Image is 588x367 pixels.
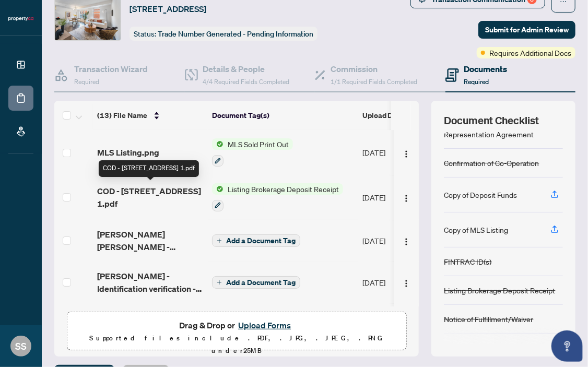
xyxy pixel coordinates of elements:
[398,274,415,291] button: Logo
[402,194,410,203] img: Logo
[358,101,431,130] th: Upload Date
[217,280,222,285] span: plus
[203,63,290,75] h4: Details & People
[362,110,404,121] span: Upload Date
[212,276,300,289] button: Add a Document Tag
[444,189,517,200] div: Copy of Deposit Funds
[97,228,204,253] span: [PERSON_NAME] [PERSON_NAME] - Identification verification - 321773.pdf
[398,144,415,161] button: Logo
[464,63,508,75] h4: Documents
[217,238,222,243] span: plus
[212,183,343,211] button: Status IconListing Brokerage Deposit Receipt
[464,78,489,86] span: Required
[358,262,431,303] td: [DATE]
[358,220,431,262] td: [DATE]
[331,78,417,86] span: 1/1 Required Fields Completed
[130,3,206,15] span: [STREET_ADDRESS]
[235,318,294,332] button: Upload Forms
[398,189,415,206] button: Logo
[226,279,296,286] span: Add a Document Tag
[402,238,410,246] img: Logo
[67,312,406,363] span: Drag & Drop orUpload FormsSupported files include .PDF, .JPG, .JPEG, .PNG under25MB
[97,270,204,295] span: [PERSON_NAME] - Identification verification - 321775.pdf
[93,101,208,130] th: (13) File Name
[130,27,317,41] div: Status:
[97,185,204,210] span: COD - [STREET_ADDRESS] 1.pdf
[444,224,508,235] div: Copy of MLS Listing
[224,183,343,195] span: Listing Brokerage Deposit Receipt
[203,78,290,86] span: 4/4 Required Fields Completed
[97,146,159,159] span: MLS Listing.png
[208,101,358,130] th: Document Tag(s)
[179,318,294,332] span: Drag & Drop or
[478,21,575,39] button: Submit for Admin Review
[158,29,313,39] span: Trade Number Generated - Pending Information
[74,78,99,86] span: Required
[15,339,27,353] span: SS
[358,303,431,345] td: [DATE]
[74,63,148,75] h4: Transaction Wizard
[444,313,533,325] div: Notice of Fulfillment/Waiver
[485,21,569,38] span: Submit for Admin Review
[226,237,296,244] span: Add a Document Tag
[358,130,431,175] td: [DATE]
[224,138,293,150] span: MLS Sold Print Out
[212,138,224,150] img: Status Icon
[212,234,300,247] button: Add a Document Tag
[8,16,33,22] img: logo
[444,157,539,169] div: Confirmation of Co-Operation
[551,330,583,362] button: Open asap
[402,150,410,158] img: Logo
[402,279,410,288] img: Logo
[444,113,539,128] span: Document Checklist
[212,138,293,167] button: Status IconMLS Sold Print Out
[489,47,571,58] span: Requires Additional Docs
[97,110,147,121] span: (13) File Name
[331,63,417,75] h4: Commission
[212,183,224,195] img: Status Icon
[444,256,491,267] div: FINTRAC ID(s)
[99,160,199,177] div: COD - [STREET_ADDRESS] 1.pdf
[74,332,399,357] p: Supported files include .PDF, .JPG, .JPEG, .PNG under 25 MB
[212,276,300,289] button: Add a Document Tag
[398,232,415,249] button: Logo
[212,234,300,247] button: Add a Document Tag
[358,175,431,220] td: [DATE]
[444,285,555,296] div: Listing Brokerage Deposit Receipt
